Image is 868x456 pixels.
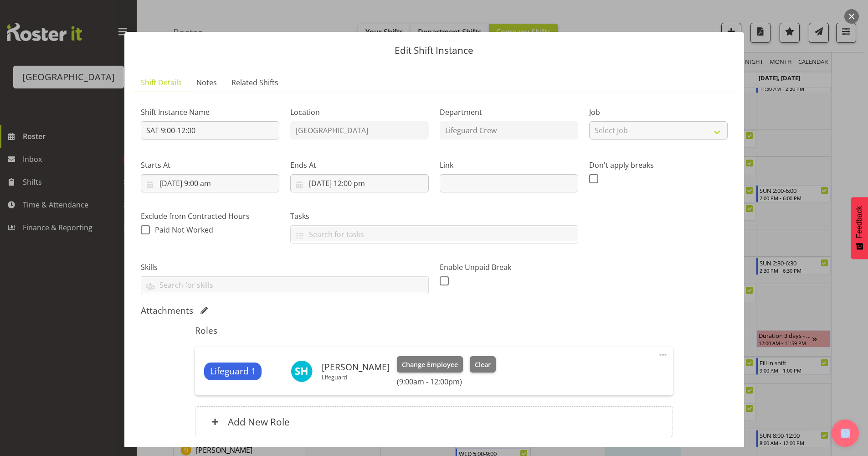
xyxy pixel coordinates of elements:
button: Feedback - Show survey [851,197,868,259]
input: Shift Instance Name [141,121,279,140]
img: sarah-hartstonge11362.jpg [291,360,313,382]
span: Shift Details [141,77,182,88]
label: Ends At [290,160,429,171]
h5: Attachments [141,305,193,316]
label: Job [589,107,728,118]
span: Change Employee [402,360,458,370]
label: Tasks [290,211,578,222]
span: Related Shifts [231,77,278,88]
h5: Roles [195,325,673,336]
p: Lifeguard [322,373,390,381]
label: Don't apply breaks [589,160,728,171]
input: Search for skills [141,278,428,292]
label: Location [290,107,429,118]
input: Click to select... [141,174,279,192]
label: Link [440,160,578,171]
label: Starts At [141,160,279,171]
span: Clear [475,360,491,370]
label: Exclude from Contracted Hours [141,211,279,222]
span: Paid Not Worked [155,225,213,235]
label: Enable Unpaid Break [440,262,578,273]
label: Shift Instance Name [141,107,279,118]
input: Search for tasks [291,227,578,241]
button: Change Employee [397,356,463,373]
h6: [PERSON_NAME] [322,362,390,372]
input: Click to select... [290,174,429,192]
span: Feedback [855,206,863,238]
span: Lifeguard 1 [210,365,256,378]
p: Edit Shift Instance [134,46,735,55]
img: help-xxl-2.png [841,429,850,438]
label: Department [440,107,578,118]
h6: Add New Role [228,416,290,428]
h6: (9:00am - 12:00pm) [397,377,495,386]
label: Skills [141,262,429,273]
button: Clear [470,356,496,373]
span: Notes [196,77,217,88]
